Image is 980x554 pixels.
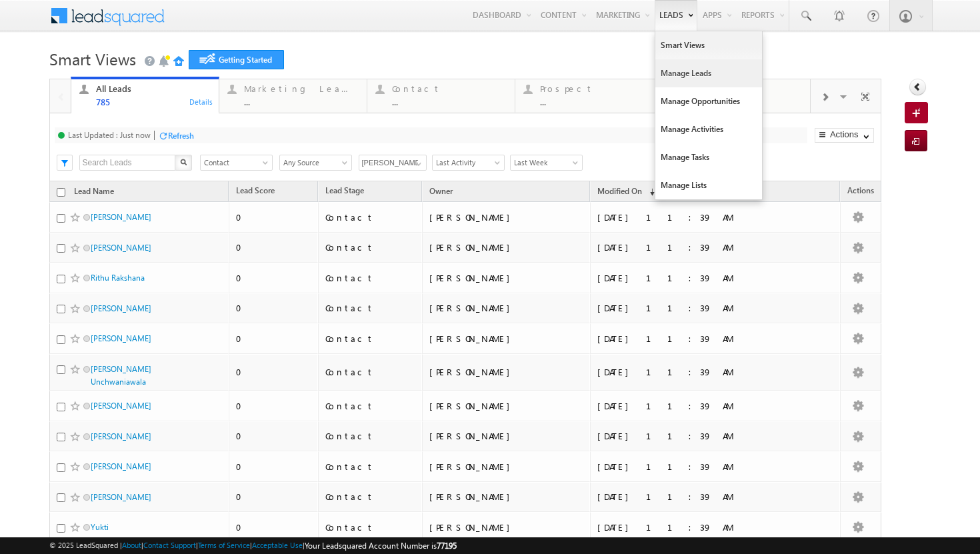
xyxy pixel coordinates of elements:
div: [PERSON_NAME] [429,302,585,314]
div: [DATE] 11:39 AM [597,272,781,284]
span: Modified On [597,186,642,196]
div: ... [540,97,655,107]
div: [DATE] 11:39 AM [597,491,781,503]
a: Last Week [510,155,583,171]
input: Check all records [57,188,65,197]
a: Contact Support [143,541,196,549]
a: Terms of Service [198,541,250,549]
div: Contact [325,272,416,284]
div: Marketing Leads [244,83,359,94]
a: Getting Started [189,50,284,69]
div: Contact [325,241,416,253]
a: [PERSON_NAME] [91,212,151,222]
div: 0 [236,333,312,345]
div: Contact [325,302,416,314]
a: Contact [200,155,273,171]
a: [PERSON_NAME] [91,243,151,253]
div: Refresh [168,131,194,141]
div: [PERSON_NAME] [429,333,585,345]
div: Contact [325,333,416,345]
div: [DATE] 11:39 AM [597,521,781,533]
div: [DATE] 11:39 AM [597,461,781,473]
a: [PERSON_NAME] Unchwaniawala [91,364,151,387]
div: [PERSON_NAME] [429,400,585,412]
div: [PERSON_NAME] [429,461,585,473]
a: Smart Views [655,31,762,59]
div: Contact [325,400,416,412]
span: (sorted descending) [644,187,655,197]
a: Marketing Leads... [219,79,367,113]
div: [DATE] 11:39 AM [597,430,781,442]
div: 0 [236,241,312,253]
div: 0 [236,400,312,412]
span: © 2025 LeadSquared | | | | | [49,539,457,552]
img: Search [180,159,187,165]
a: Last Activity [432,155,505,171]
div: Contact [325,430,416,442]
div: 785 [96,97,211,107]
span: Owner [429,186,453,196]
div: Details [189,95,214,107]
a: [PERSON_NAME] [91,461,151,471]
div: [PERSON_NAME] [429,211,585,223]
a: Prospect... [515,79,663,113]
div: 0 [236,461,312,473]
input: Type to Search [359,155,427,171]
span: Your Leadsquared Account Number is [305,541,457,551]
a: Manage Opportunities [655,87,762,115]
div: Last Updated : Just now [68,130,151,140]
a: Lead Name [67,184,121,201]
div: [DATE] 11:39 AM [597,366,781,378]
a: Manage Lists [655,171,762,199]
a: All Leads785Details [71,77,219,114]
div: [PERSON_NAME] [429,430,585,442]
div: [PERSON_NAME] [429,491,585,503]
div: 0 [236,521,312,533]
a: Rithu Rakshana [91,273,145,283]
a: Show All Items [409,155,425,169]
div: [PERSON_NAME] [429,521,585,533]
a: [PERSON_NAME] [91,401,151,411]
a: Contact... [367,79,515,113]
a: [PERSON_NAME] [91,333,151,343]
span: Last Activity [433,157,500,169]
div: 0 [236,211,312,223]
div: Contact [392,83,507,94]
div: [PERSON_NAME] [429,272,585,284]
div: 0 [236,366,312,378]
a: About [122,541,141,549]
div: 0 [236,272,312,284]
span: Last Week [511,157,578,169]
span: Contact [201,157,268,169]
span: Lead Score [236,185,275,195]
a: Any Source [279,155,352,171]
a: [PERSON_NAME] [91,492,151,502]
a: Modified On (sorted descending) [591,183,661,201]
span: 77195 [437,541,457,551]
a: Manage Tasks [655,143,762,171]
div: Contact [325,491,416,503]
div: Contact [325,366,416,378]
div: [DATE] 11:39 AM [597,400,781,412]
div: 0 [236,491,312,503]
div: Lead Stage Filter [200,154,273,171]
div: [DATE] 11:39 AM [597,333,781,345]
div: Owner Filter [359,154,425,171]
a: Lead Stage [319,183,371,201]
a: Acceptable Use [252,541,303,549]
a: [PERSON_NAME] [91,303,151,313]
div: ... [244,97,359,107]
div: Contact [325,211,416,223]
span: Smart Views [49,48,136,69]
a: [PERSON_NAME] [91,431,151,441]
div: [DATE] 11:39 AM [597,241,781,253]
a: Manage Activities [655,115,762,143]
button: Actions [815,128,874,143]
span: Actions [841,183,881,201]
div: [PERSON_NAME] [429,366,585,378]
div: All Leads [96,83,211,94]
a: Manage Leads [655,59,762,87]
div: 0 [236,302,312,314]
a: Yukti [91,522,109,532]
div: [DATE] 11:39 AM [597,211,781,223]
